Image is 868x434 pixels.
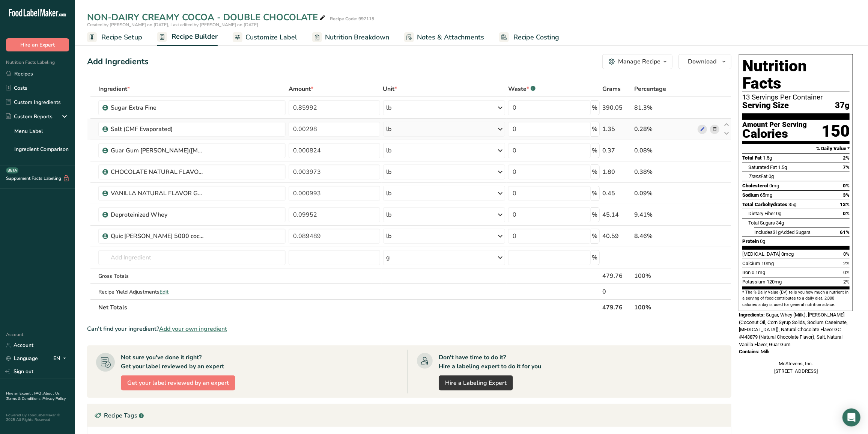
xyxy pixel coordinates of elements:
a: Notes & Attachments [404,29,484,46]
div: Recipe Tags [87,404,731,427]
div: 8.46% [635,232,695,241]
span: 0g [776,211,781,216]
div: Recipe Code: 997115 [330,15,374,22]
span: [MEDICAL_DATA] [742,251,780,257]
div: 0.08% [635,146,695,155]
span: Potassium [742,279,766,285]
div: 0 [603,287,632,296]
span: Calcium [742,261,760,266]
div: Manage Recipe [618,57,660,66]
div: Don't have time to do it? Hire a labeling expert to do it for you [439,353,541,371]
div: Custom Reports [6,113,53,121]
button: Download [678,54,731,69]
span: Download [688,57,716,66]
span: 0% [843,183,850,188]
div: Quic [PERSON_NAME] 5000 coconut oil [111,232,205,241]
span: Unit [383,84,397,93]
div: 0.38% [635,167,695,176]
div: BETA [6,167,18,173]
div: CHOCOLATE NATURAL FLAVOR GC# 443879 [111,167,205,176]
section: % Daily Value * [742,144,850,153]
span: Amount [289,84,313,93]
div: 100% [635,271,695,280]
span: Contains: [739,349,760,354]
a: Recipe Setup [87,29,142,46]
div: 390.05 [603,103,632,112]
span: Sugar, Whey (Milk), [PERSON_NAME] (Coconut Oil, Corn Syrup Solids, Sodium Caseinate, [MEDICAL_DAT... [739,312,848,347]
span: 0g [769,173,774,179]
div: 81.3% [635,103,695,112]
input: Add Ingredient [98,250,286,265]
span: Ingredient [98,84,130,93]
div: 40.59 [603,232,632,241]
div: Gross Totals [98,272,286,280]
span: Fat [748,173,767,179]
div: Salt (CMF Evaporated) [111,125,205,134]
span: 0% [843,251,850,257]
div: 0.37 [603,146,632,155]
span: Dietary Fiber [748,211,775,216]
div: Amount Per Serving [742,121,807,128]
div: 0.28% [635,125,695,134]
span: 34g [776,220,784,226]
span: Add your own ingredient [159,324,227,333]
span: 2% [843,279,850,285]
span: Customize Label [245,32,297,42]
span: Iron [742,270,751,275]
span: 61% [840,229,850,235]
span: 120mg [767,279,782,285]
div: Calories [742,128,807,139]
span: 3% [843,192,850,198]
i: Trans [748,173,761,179]
span: Serving Size [742,101,789,110]
span: Total Fat [742,155,762,161]
a: Recipe Builder [157,28,218,46]
div: Add Ingredients [87,56,149,68]
div: Powered By FoodLabelMaker © 2025 All Rights Reserved [6,413,69,422]
th: Net Totals [97,299,601,315]
a: Language [6,352,38,365]
span: Recipe Costing [513,32,559,42]
div: Can't find your ingredient? [87,324,731,333]
span: 7% [843,164,850,170]
span: Recipe Setup [101,32,142,42]
th: 479.76 [601,299,633,315]
div: 1.80 [603,167,632,176]
div: McStevens, Inc. [STREET_ADDRESS] [739,360,853,375]
div: lb [387,232,392,241]
div: lb [387,103,392,112]
span: Cholesterol [742,183,768,188]
span: Recipe Builder [171,32,218,42]
div: Guar Gum [PERSON_NAME]([MEDICAL_DATA] BLN200HV) [111,146,205,155]
div: Sugar Extra Fine [111,103,205,112]
a: FAQ . [34,391,43,396]
span: Notes & Attachments [417,32,484,42]
a: Hire an Expert . [6,391,33,396]
div: Deproteinized Whey [111,210,205,219]
div: EN [53,354,69,363]
span: Nutrition Breakdown [325,32,389,42]
span: Sodium [742,192,759,198]
span: 37g [835,101,850,110]
a: About Us . [6,391,60,401]
div: Open Intercom Messenger [842,408,860,426]
h1: Nutrition Facts [742,57,850,92]
div: lb [387,167,392,176]
div: g [387,253,390,262]
span: 35g [788,202,796,207]
div: lb [387,125,392,134]
button: Get your label reviewed by an expert [121,375,235,390]
span: 0mg [769,183,779,188]
a: Customize Label [233,29,297,46]
span: Percentage [635,84,666,93]
span: 0mcg [781,251,794,257]
span: Total Sugars [748,220,775,226]
div: 479.76 [603,271,632,280]
span: 0% [843,270,850,275]
span: 13% [840,202,850,207]
div: Recipe Yield Adjustments [98,288,286,296]
th: 100% [633,299,697,315]
a: Recipe Costing [499,29,559,46]
span: Ingredients: [739,312,765,318]
button: Manage Recipe [602,54,672,69]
